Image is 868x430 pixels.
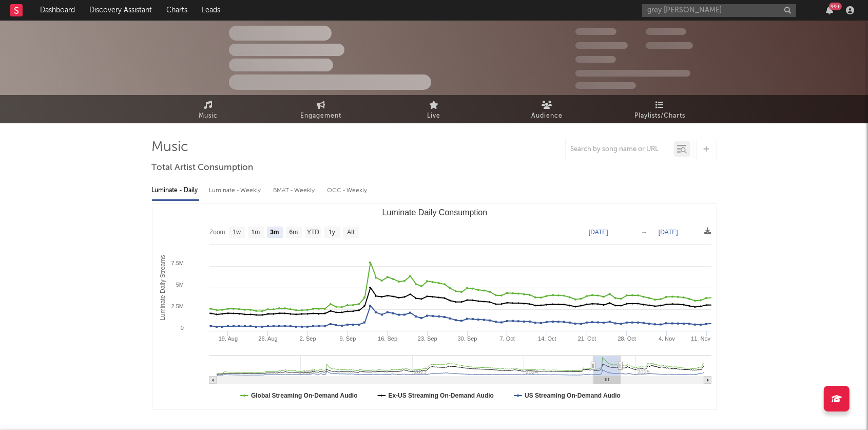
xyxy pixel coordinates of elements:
[826,6,833,14] button: 99+
[575,82,636,89] span: Jump Score: 85.0
[209,182,263,199] div: Luminate - Weekly
[299,335,316,342] text: 2. Sep
[577,335,595,342] text: 21. Oct
[566,145,674,154] input: Search by song name or URL
[428,110,441,122] span: Live
[388,392,494,399] text: Ex-US Streaming On-Demand Audio
[382,208,487,217] text: Luminate Daily Consumption
[457,335,477,342] text: 30. Sep
[575,56,616,63] span: 100,000
[159,255,166,320] text: Luminate Daily Streams
[233,229,241,236] text: 1w
[258,335,277,342] text: 26. Aug
[417,335,437,342] text: 23. Sep
[339,335,356,342] text: 9. Sep
[171,303,183,309] text: 2.5M
[209,229,225,236] text: Zoom
[378,95,491,123] a: Live
[646,42,693,49] span: 1,000,000
[289,229,298,236] text: 6m
[642,4,796,17] input: Search for artists
[251,229,260,236] text: 1m
[691,335,710,342] text: 11. Nov
[180,325,183,331] text: 0
[274,182,317,199] div: BMAT - Weekly
[499,335,514,342] text: 7. Oct
[659,229,678,236] text: [DATE]
[575,42,628,49] span: 50,000,000
[199,110,218,122] span: Music
[525,392,621,399] text: US Streaming On-Demand Audio
[270,229,279,236] text: 3m
[646,28,686,35] span: 100,000
[152,162,254,174] span: Total Artist Consumption
[538,335,556,342] text: 14. Oct
[829,3,842,10] div: 99 +
[176,282,183,288] text: 5M
[306,229,319,236] text: YTD
[634,110,685,122] span: Playlists/Charts
[152,182,199,199] div: Luminate - Daily
[218,335,237,342] text: 19. Aug
[171,260,183,266] text: 7.5M
[491,95,604,123] a: Audience
[329,229,335,236] text: 1y
[378,335,397,342] text: 16. Sep
[641,229,647,236] text: →
[589,229,608,236] text: [DATE]
[347,229,354,236] text: All
[152,95,265,123] a: Music
[618,335,635,342] text: 28. Oct
[575,28,616,35] span: 300,000
[152,204,717,409] svg: Luminate Daily Consumption
[575,70,690,77] span: 50,000,000 Monthly Listeners
[251,392,358,399] text: Global Streaming On-Demand Audio
[327,182,369,199] div: OCC - Weekly
[531,110,563,122] span: Audience
[301,110,342,122] span: Engagement
[265,95,378,123] a: Engagement
[604,95,717,123] a: Playlists/Charts
[659,335,675,342] text: 4. Nov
